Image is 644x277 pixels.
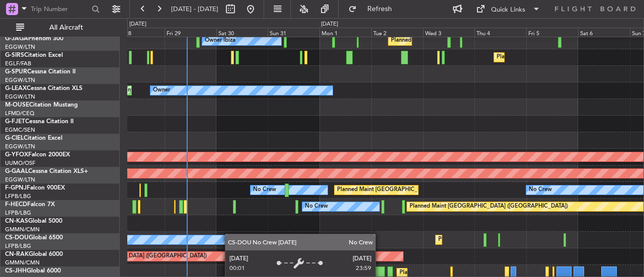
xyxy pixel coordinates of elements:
[5,36,63,42] a: G-JAGAPhenom 300
[319,28,371,37] div: Mon 1
[5,93,35,101] a: EGGW/LTN
[5,69,75,75] a: G-SPURCessna Citation II
[529,182,552,198] div: No Crew
[5,152,28,158] span: G-YFOX
[5,85,27,91] span: G-LEAX
[5,110,34,117] a: LFMD/CEQ
[5,251,63,257] a: CN-RAKGlobal 6000
[344,1,404,17] button: Refresh
[5,185,27,191] span: F-GPNJ
[5,119,25,125] span: G-FJET
[305,199,328,214] div: No Crew
[5,135,24,141] span: G-CIEL
[5,52,24,58] span: G-SIRS
[5,52,63,58] a: G-SIRSCitation Excel
[5,159,35,167] a: UUMO/OSF
[5,135,62,141] a: G-CIELCitation Excel
[153,83,170,98] div: Owner
[5,36,28,42] span: G-JAGA
[5,69,27,75] span: G-SPUR
[253,182,276,198] div: No Crew
[5,259,40,266] a: GMMN/CMN
[391,33,549,48] div: Planned Maint [GEOGRAPHIC_DATA] ([GEOGRAPHIC_DATA])
[5,168,28,174] span: G-GAAL
[5,152,70,158] a: G-YFOXFalcon 2000EX
[321,20,338,29] div: [DATE]
[423,28,475,37] div: Wed 3
[5,168,88,174] a: G-GAALCessna Citation XLS+
[5,268,27,274] span: CS-JHH
[5,143,35,150] a: EGGW/LTN
[578,28,630,37] div: Sat 6
[5,268,61,274] a: CS-JHHGlobal 6000
[5,209,31,217] a: LFPB/LBG
[5,76,35,84] a: EGGW/LTN
[26,24,106,31] span: All Aircraft
[491,5,525,15] div: Quick Links
[5,202,27,208] span: F-HECD
[216,28,268,37] div: Sat 30
[474,28,526,37] div: Thu 4
[171,5,218,14] span: [DATE] - [DATE]
[526,28,578,37] div: Fri 5
[5,126,35,134] a: EGMC/SEN
[5,102,78,108] a: M-OUSECitation Mustang
[5,185,65,191] a: F-GPNJFalcon 900EX
[31,2,89,17] input: Trip Number
[5,235,63,241] a: CS-DOUGlobal 6500
[5,218,28,224] span: CN-KAS
[48,249,207,264] div: Planned Maint [GEOGRAPHIC_DATA] ([GEOGRAPHIC_DATA])
[5,119,73,125] a: G-FJETCessna Citation II
[5,218,62,224] a: CN-KASGlobal 5000
[5,60,31,67] a: EGLF/FAB
[337,182,496,198] div: Planned Maint [GEOGRAPHIC_DATA] ([GEOGRAPHIC_DATA])
[410,199,568,214] div: Planned Maint [GEOGRAPHIC_DATA] ([GEOGRAPHIC_DATA])
[359,6,401,13] span: Refresh
[5,193,31,200] a: LFPB/LBG
[5,85,83,91] a: G-LEAXCessna Citation XLS
[11,20,109,36] button: All Aircraft
[5,242,31,250] a: LFPB/LBG
[438,232,597,247] div: Planned Maint [GEOGRAPHIC_DATA] ([GEOGRAPHIC_DATA])
[205,33,235,48] div: Owner Ibiza
[165,28,216,37] div: Fri 29
[129,20,146,29] div: [DATE]
[371,28,423,37] div: Tue 2
[5,176,35,183] a: EGGW/LTN
[5,226,40,233] a: GMMN/CMN
[113,28,165,37] div: Thu 28
[5,43,35,51] a: EGGW/LTN
[5,235,29,241] span: CS-DOU
[5,251,29,257] span: CN-RAK
[5,202,55,208] a: F-HECDFalcon 7X
[471,1,545,17] button: Quick Links
[268,28,319,37] div: Sun 31
[5,102,29,108] span: M-OUSE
